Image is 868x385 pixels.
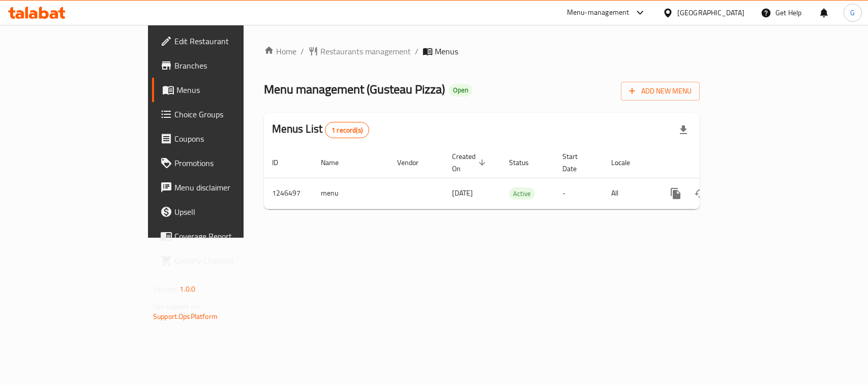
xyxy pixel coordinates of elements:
[264,45,700,57] nav: breadcrumb
[174,108,285,120] span: Choice Groups
[449,84,472,97] div: Open
[264,147,769,209] table: enhanced table
[272,156,291,169] span: ID
[567,7,630,19] div: Menu-management
[176,84,285,96] span: Menus
[664,181,688,206] button: more
[313,178,389,209] td: menu
[152,78,293,102] a: Menus
[415,45,418,57] li: /
[153,300,200,313] span: Get support on:
[611,156,643,169] span: Locale
[629,85,692,98] span: Add New Menu
[174,254,285,267] span: Grocery Checklist
[153,282,178,296] span: Version:
[621,82,700,101] button: Add New Menu
[152,126,293,151] a: Coupons
[179,282,195,296] span: 1.0.0
[174,59,285,72] span: Branches
[272,121,369,138] h2: Menus List
[320,45,411,57] span: Restaurants management
[452,150,489,175] span: Created On
[152,224,293,248] a: Coverage Report
[603,178,655,209] td: All
[152,102,293,126] a: Choice Groups
[152,248,293,273] a: Grocery Checklist
[554,178,603,209] td: -
[397,156,432,169] span: Vendor
[325,122,369,138] div: Total records count
[688,181,712,206] button: Change Status
[452,186,473,200] span: [DATE]
[435,45,458,57] span: Menus
[264,78,445,101] span: Menu management ( Gusteau Pizza )
[152,200,293,224] a: Upsell
[677,7,744,18] div: [GEOGRAPHIC_DATA]
[850,7,855,18] span: G
[174,157,285,169] span: Promotions
[449,86,472,94] span: Open
[325,125,369,135] span: 1 record(s)
[671,118,696,142] div: Export file
[562,150,591,175] span: Start Date
[174,206,285,218] span: Upsell
[509,188,535,200] span: Active
[153,310,218,323] a: Support.OpsPlatform
[174,133,285,145] span: Coupons
[152,151,293,175] a: Promotions
[655,147,769,178] th: Actions
[174,181,285,194] span: Menu disclaimer
[174,35,285,47] span: Edit Restaurant
[308,45,411,57] a: Restaurants management
[152,175,293,200] a: Menu disclaimer
[321,156,352,169] span: Name
[152,53,293,78] a: Branches
[174,230,285,242] span: Coverage Report
[301,45,304,57] li: /
[152,29,293,53] a: Edit Restaurant
[509,187,535,200] div: Active
[509,156,542,169] span: Status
